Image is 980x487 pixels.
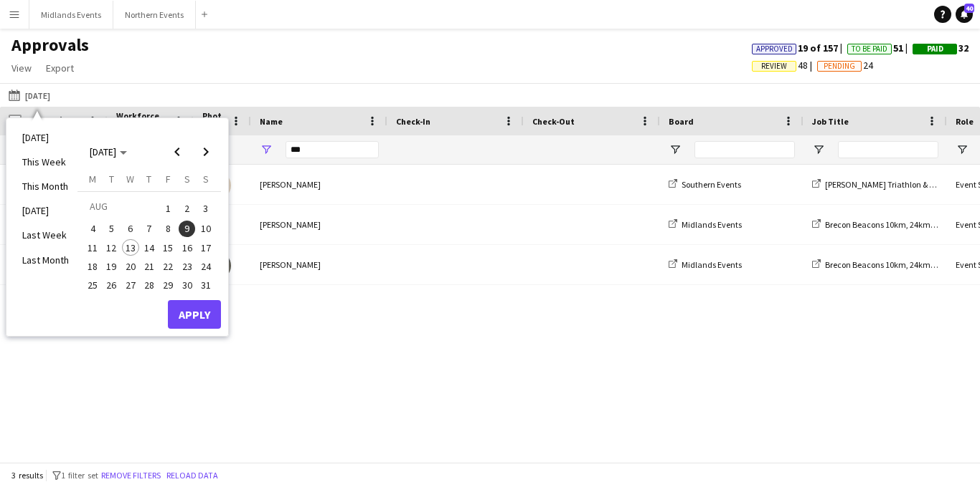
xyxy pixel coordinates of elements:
[197,239,215,256] span: 17
[956,116,974,127] span: Role
[159,258,176,275] span: 22
[197,198,215,218] span: 3
[159,197,177,219] button: 01-08-2025
[140,276,159,294] button: 28-08-2025
[11,62,32,74] span: View
[159,238,177,257] button: 15-08-2025
[83,276,102,294] button: 25-08-2025
[83,257,102,276] button: 18-08-2025
[669,219,742,230] a: Midlands Events
[159,198,176,218] span: 1
[164,468,221,483] button: Reload data
[126,173,134,185] span: W
[847,42,913,54] span: 51
[812,143,825,156] button: Open Filter Menu
[113,1,196,29] button: Northern Events
[98,468,164,483] button: Remove filters
[756,44,793,54] span: Approved
[159,221,176,238] span: 8
[14,248,77,272] li: Last Month
[168,300,221,329] button: Apply
[103,221,121,238] span: 5
[103,276,121,294] span: 26
[251,205,387,244] div: [PERSON_NAME]
[812,179,943,190] a: [PERSON_NAME] Triathlon & Run
[669,143,682,156] button: Open Filter Menu
[140,257,159,276] button: 21-08-2025
[29,1,113,29] button: Midlands Events
[83,238,102,257] button: 11-08-2025
[14,150,77,174] li: This Week
[682,179,741,190] span: Southern Events
[964,4,974,13] span: 40
[682,259,742,270] span: Midlands Events
[197,276,215,294] span: 31
[192,138,220,166] button: Next month
[927,44,943,54] span: Paid
[146,173,151,185] span: T
[14,198,77,223] li: [DATE]
[84,276,101,294] span: 25
[102,238,121,257] button: 12-08-2025
[532,116,575,127] span: Check-Out
[84,258,101,275] span: 18
[177,276,196,294] button: 30-08-2025
[14,125,77,150] li: [DATE]
[260,116,283,127] span: Name
[177,197,196,219] button: 02-08-2025
[396,116,430,127] span: Check-In
[102,219,121,238] button: 05-08-2025
[251,165,387,204] div: [PERSON_NAME]
[122,221,139,238] span: 6
[90,145,116,158] span: [DATE]
[46,62,74,74] span: Export
[177,238,196,257] button: 16-08-2025
[197,197,215,219] button: 03-08-2025
[159,257,177,276] button: 22-08-2025
[824,62,855,71] span: Pending
[251,245,387,284] div: [PERSON_NAME]
[121,257,140,276] button: 20-08-2025
[669,259,742,270] a: Midlands Events
[956,6,973,23] a: 40
[812,116,849,127] span: Job Title
[825,219,959,230] span: Brecon Beacons 10km, 24km & 51km
[913,42,969,54] span: 32
[179,258,196,275] span: 23
[84,221,101,238] span: 4
[825,179,943,190] span: [PERSON_NAME] Triathlon & Run
[817,59,873,72] span: 24
[103,258,121,275] span: 19
[140,238,159,257] button: 14-08-2025
[163,138,192,166] button: Previous month
[956,143,969,156] button: Open Filter Menu
[61,470,98,481] span: 1 filter set
[197,276,215,294] button: 31-08-2025
[197,219,215,238] button: 10-08-2025
[122,239,139,256] span: 13
[177,219,196,238] button: 09-08-2025
[812,259,959,270] a: Brecon Beacons 10km, 24km & 51km
[159,276,177,294] button: 29-08-2025
[6,59,37,77] a: View
[14,223,77,247] li: Last Week
[102,276,121,294] button: 26-08-2025
[852,44,887,54] span: To Be Paid
[203,173,209,185] span: S
[812,219,959,230] a: Brecon Beacons 10km, 24km & 51km
[752,59,817,72] span: 48
[197,257,215,276] button: 24-08-2025
[825,259,959,270] span: Brecon Beacons 10km, 24km & 51km
[103,239,121,256] span: 12
[197,238,215,257] button: 17-08-2025
[838,141,938,158] input: Job Title Filter Input
[669,116,694,127] span: Board
[109,173,114,185] span: T
[197,221,215,238] span: 10
[177,257,196,276] button: 23-08-2025
[140,219,159,238] button: 07-08-2025
[121,238,140,257] button: 13-08-2025
[179,221,196,238] span: 9
[159,239,176,256] span: 15
[102,257,121,276] button: 19-08-2025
